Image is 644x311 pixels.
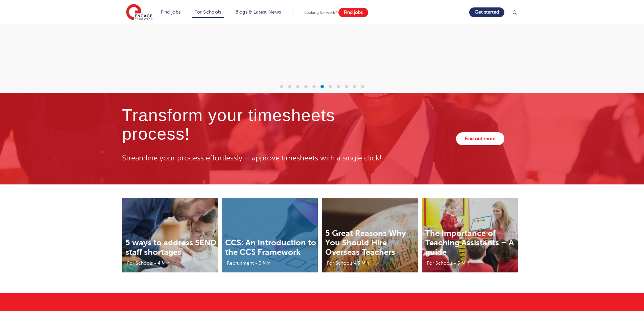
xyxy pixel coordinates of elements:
[304,10,337,15] span: Looking for work?
[194,9,221,15] a: For Schools
[157,259,170,267] li: 4 Min
[425,228,514,257] a: The Importance of Teaching Assistants – A guide
[456,132,504,145] a: Find out more
[258,259,271,267] li: 3 Min
[357,259,370,267] li: 3 Min
[235,9,281,15] a: Blogs & Latest News
[344,10,363,15] span: Find jobs
[453,259,457,267] li: •
[353,259,357,267] li: •
[324,259,353,267] li: For Schools
[255,259,258,267] li: •
[223,259,255,267] li: Recruitment
[424,259,453,267] li: For Schools
[122,106,390,143] h4: Transform your timesheets process!
[469,7,504,17] a: Get started
[325,228,406,257] a: 5 Great Reasons Why You Should Hire Overseas Teachers
[124,259,153,267] li: For Schools
[126,4,152,21] img: Engage Education
[338,8,368,17] a: Find jobs
[153,259,157,267] li: •
[122,152,390,164] p: Streamline your process effortlessly – approve timesheets with a single click!
[161,9,181,15] a: Find jobs
[225,238,316,257] a: CCS: An Introduction to the CCS Framework
[457,259,470,267] li: 5 Min
[125,238,216,257] a: 5 ways to address SEND staff shortages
